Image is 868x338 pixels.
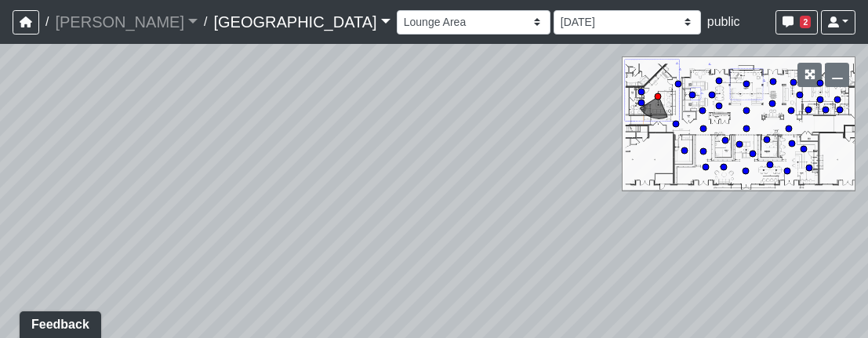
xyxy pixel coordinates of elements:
[12,307,104,338] iframe: Ybug feedback widget
[55,6,198,38] a: [PERSON_NAME]
[775,10,818,35] button: 2
[213,6,390,38] a: [GEOGRAPHIC_DATA]
[800,16,811,28] span: 2
[39,6,55,38] span: /
[707,15,740,28] span: public
[198,6,213,38] span: /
